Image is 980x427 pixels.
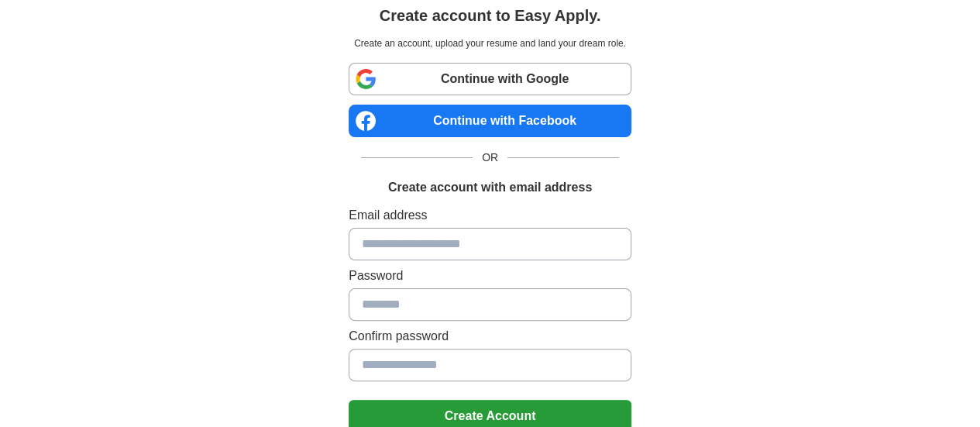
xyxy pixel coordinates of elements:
p: Create an account, upload your resume and land your dream role. [352,36,628,50]
label: Confirm password [349,327,631,346]
h1: Create account to Easy Apply. [380,4,601,27]
a: Continue with Google [349,63,631,95]
span: OR [473,150,507,166]
label: Email address [349,206,631,225]
h1: Create account with email address [388,178,592,197]
a: Continue with Facebook [349,105,631,137]
label: Password [349,267,631,285]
